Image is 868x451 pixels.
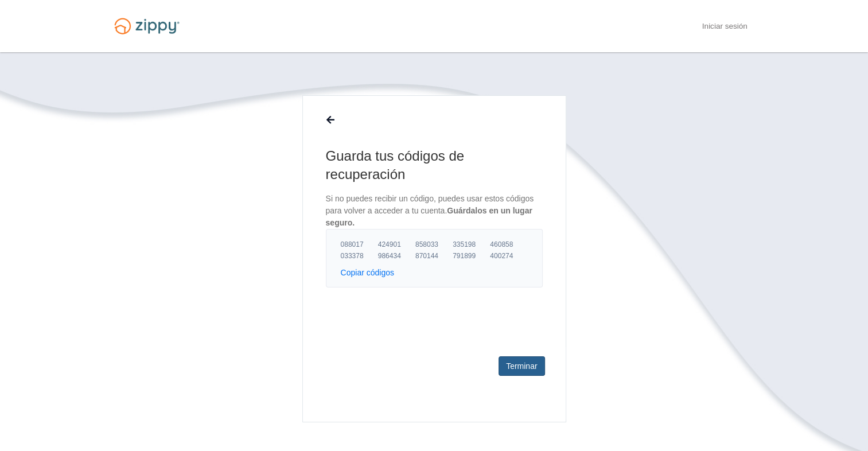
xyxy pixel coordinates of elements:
[341,267,394,278] button: Copiar códigos
[326,206,532,227] span: Guárdalos en un lugar seguro.
[378,251,415,261] span: 986434
[453,251,490,261] span: 791899
[415,240,453,249] span: 858033
[341,251,378,261] span: 033378
[326,147,543,184] h1: Guarda tus códigos de recuperación
[107,13,186,40] img: Logotipo
[490,240,527,249] span: 460858
[702,22,748,33] a: Iniciar sesión
[490,251,527,261] span: 400274
[378,240,415,249] span: 424901
[326,193,543,229] p: Si no puedes recibir un código, puedes usar estos códigos para volver a acceder a tu cuenta.
[499,356,544,376] a: Terminar
[341,240,378,249] span: 088017
[415,251,453,261] span: 870144
[453,240,490,249] span: 335198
